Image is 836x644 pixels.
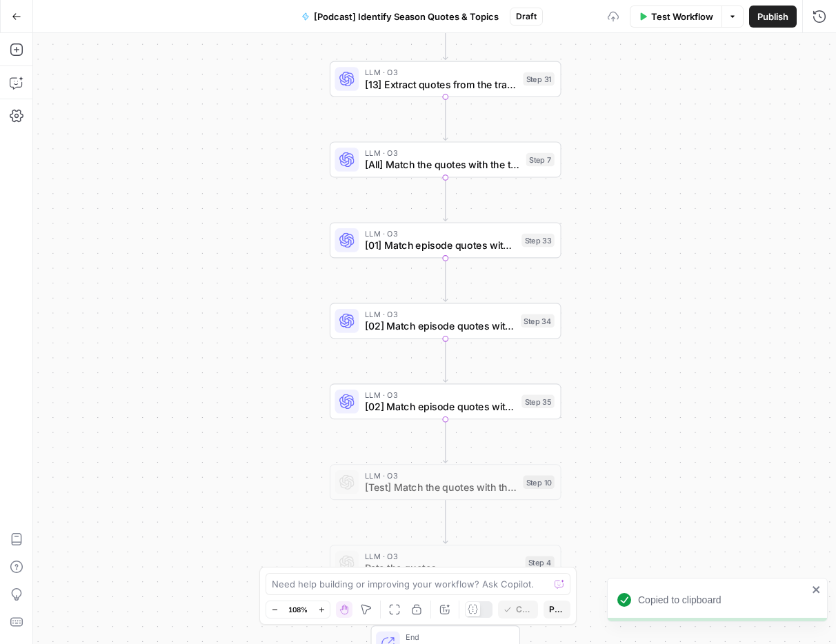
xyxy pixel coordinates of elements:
div: LLM · O3[02] Match episode quotes with the topicsStep 34 [330,303,561,339]
g: Edge from step_10 to step_4 [443,500,447,543]
span: LLM · O3 [365,66,517,78]
span: LLM · O3 [365,550,519,562]
span: Publish [757,10,788,23]
div: Step 4 [526,556,555,569]
span: LLM · O3 [365,308,515,320]
div: LLM · O3[All] Match the quotes with the topicsStep 7 [330,141,561,177]
span: [02] Match episode quotes with the topics [365,399,516,414]
span: Test Workflow [651,10,713,23]
div: Step 10 [523,475,554,488]
g: Edge from step_7 to step_33 [443,177,447,221]
span: [All] Match the quotes with the topics [365,157,520,172]
span: [01] Match episode quotes with the topics [365,238,516,253]
div: Step 35 [521,395,555,408]
g: Edge from step_30 to step_31 [443,17,447,60]
div: LLM · O3Rate the quotesStep 4 [330,545,561,581]
span: [02] Match episode quotes with the topics [365,319,515,334]
div: LLM · O3[13] Extract quotes from the transcriptStep 31 [330,61,561,97]
span: LLM · O3 [365,389,516,401]
span: Rate the quotes [365,561,519,576]
span: 108% [288,604,308,615]
div: LLM · O3[02] Match episode quotes with the topicsStep 35 [330,383,561,419]
div: Step 31 [523,72,554,85]
button: Copied [498,601,538,618]
button: Test Workflow [630,6,721,28]
span: LLM · O3 [365,470,517,481]
button: Paste [544,601,570,618]
g: Edge from step_31 to step_7 [443,97,447,141]
span: LLM · O3 [365,147,520,159]
span: [Test] Match the quotes with the topics [365,480,517,495]
span: [Podcast] Identify Season Quotes & Topics [314,10,499,23]
span: LLM · O3 [365,228,516,239]
span: Draft [516,10,537,23]
span: Paste [549,603,565,616]
span: End [406,631,507,643]
span: [13] Extract quotes from the transcript [365,77,517,92]
div: LLM · O3[01] Match episode quotes with the topicsStep 33 [330,222,561,258]
span: Copied [516,603,533,616]
div: Step 34 [521,314,555,328]
g: Edge from step_33 to step_34 [443,258,447,301]
g: Edge from step_35 to step_10 [443,419,447,463]
div: Copied to clipboard [638,593,808,607]
div: LLM · O3[Test] Match the quotes with the topicsStep 10 [330,464,561,500]
div: Step 7 [526,153,555,166]
button: close [812,584,822,595]
div: Step 33 [521,234,555,247]
button: [Podcast] Identify Season Quotes & Topics [293,6,507,28]
button: Publish [749,6,797,28]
